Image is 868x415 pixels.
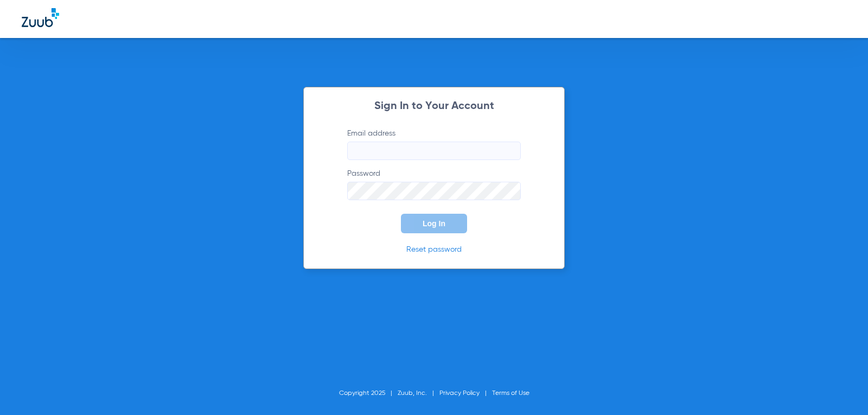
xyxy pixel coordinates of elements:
[331,101,537,112] h2: Sign In to Your Account
[439,390,480,397] a: Privacy Policy
[406,246,462,253] a: Reset password
[22,8,59,27] img: Zuub Logo
[423,219,445,228] span: Log In
[347,128,521,160] label: Email address
[347,182,521,200] input: Password
[401,214,467,233] button: Log In
[339,388,398,399] li: Copyright 2025
[347,142,521,160] input: Email address
[347,168,521,200] label: Password
[492,390,529,397] a: Terms of Use
[398,388,439,399] li: Zuub, Inc.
